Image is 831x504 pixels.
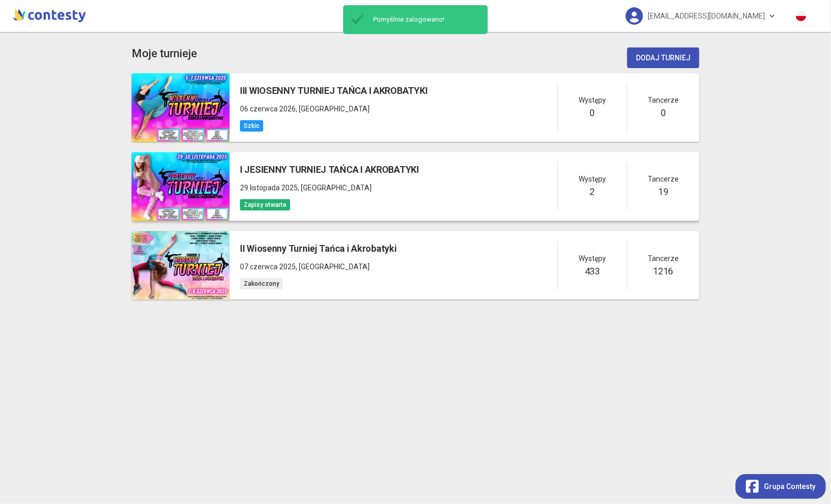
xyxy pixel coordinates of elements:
[240,241,397,256] h5: II Wiosenny Turniej Tańca i Akrobatyki
[240,184,298,192] span: 29 listopada 2025
[648,173,679,185] span: Tancerze
[579,253,606,264] span: Występy
[579,94,606,106] span: Występy
[648,5,765,27] span: [EMAIL_ADDRESS][DOMAIN_NAME]
[240,278,283,289] span: Zakończony
[240,199,290,210] span: Zapisy otwarte
[132,45,197,63] app-title: competition-list.title
[627,47,699,68] button: Dodaj turniej
[653,264,674,279] h5: 1216
[585,264,600,279] h5: 433
[661,106,666,120] h5: 0
[132,45,197,63] h3: Moje turnieje
[296,263,370,271] span: , [GEOGRAPHIC_DATA]
[240,105,296,113] span: 06 czerwca 2026
[590,106,595,120] h5: 0
[240,120,263,132] span: Szkic
[648,94,679,106] span: Tancerze
[658,185,668,199] h5: 19
[368,15,484,24] span: Pomyślnie zalogowano!
[579,173,606,185] span: Występy
[648,253,679,264] span: Tancerze
[590,185,595,199] h5: 2
[764,481,816,492] span: Grupa Contesty
[240,263,296,271] span: 07 czerwca 2025
[298,184,372,192] span: , [GEOGRAPHIC_DATA]
[240,84,427,98] h5: III WIOSENNY TURNIEJ TAŃCA I AKROBATYKI
[240,162,419,177] h5: I JESIENNY TURNIEJ TAŃCA I AKROBATYKI
[296,105,370,113] span: , [GEOGRAPHIC_DATA]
